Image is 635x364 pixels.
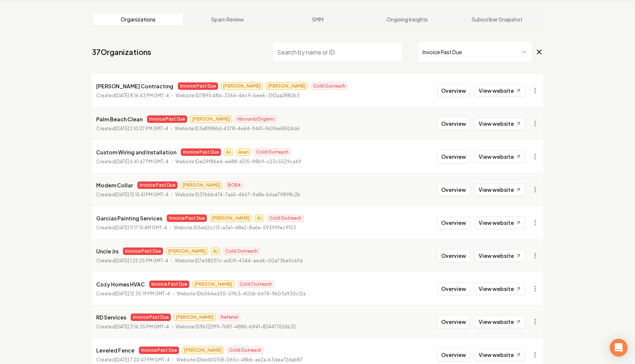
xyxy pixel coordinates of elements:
[96,346,134,355] p: Leveled Fence
[174,224,296,232] p: Website ID 5e62cc13-a3e1-48e2-8a6e-59399fec9153
[475,282,525,295] a: View website
[115,126,168,131] time: [DATE] 2:10:27 PM GMT-4
[180,181,222,189] span: [PERSON_NAME]
[192,281,234,288] span: [PERSON_NAME]
[437,183,470,196] button: Overview
[235,115,277,123] span: Inbound/Organic
[175,191,300,199] p: Website ID 37bbbd74-7aa5-4667-9a8e-b6aa79898c2b
[96,148,176,157] p: Custom Wiring and Installation
[475,84,525,97] a: View website
[224,148,233,156] span: AJ
[437,348,470,361] button: Overview
[175,158,301,165] p: Website ID e09f86e4-ee88-4215-98b9-c23c5529ca69
[96,313,126,322] p: RD Services
[437,216,470,229] button: Overview
[273,13,362,25] a: SMM
[311,82,348,90] span: Cold Outreach
[115,93,169,98] time: [DATE] 8:16:43 PM GMT-4
[96,125,168,132] p: Created
[475,348,525,361] a: View website
[177,290,306,298] p: Website ID b064ed30-09b3-400b-b674-9b03a930c12a
[96,82,173,91] p: [PERSON_NAME] Contracting
[96,181,133,190] p: Modern Collar
[96,158,169,165] p: Created
[115,291,170,296] time: [DATE] 12:35:19 PM GMT-4
[183,13,273,25] a: Spam Review
[176,323,296,331] p: Website ID 9b122ff9-7687-4886-b941-824477626b32
[272,42,403,62] input: Search by name or ID
[115,258,168,263] time: [DATE] 1:25:25 PM GMT-4
[139,347,179,354] span: Invoice Past Due
[96,115,143,124] p: Palm Beach Clean
[96,280,145,289] p: Cozy Homes HVAC
[96,191,169,199] p: Created
[115,324,169,329] time: [DATE] 3:16:35 PM GMT-4
[437,249,470,262] button: Overview
[175,125,300,132] p: Website ID 3a81986d-4378-4e64-9441-f609a68524d6
[437,84,470,97] button: Overview
[115,357,170,363] time: [DATE] 7:20:47 PM GMT-4
[178,82,218,90] span: Invoice Past Due
[475,150,525,163] a: View website
[167,214,207,222] span: Invoice Past Due
[475,183,525,196] a: View website
[96,247,118,256] p: Uncle Jrs
[93,13,183,25] a: Organizations
[219,314,240,321] span: Referral
[96,214,162,223] p: Garcias Painting Services
[210,214,252,222] span: [PERSON_NAME]
[174,314,216,321] span: [PERSON_NAME]
[166,247,208,255] span: [PERSON_NAME]
[223,247,260,255] span: Cold Outreach
[255,214,264,222] span: AJ
[475,249,525,262] a: View website
[176,356,303,364] p: Website ID bed00158-065c-48bb-ae2a-b3dea72dab87
[182,347,224,354] span: [PERSON_NAME]
[254,148,291,156] span: Cold Outreach
[211,247,220,255] span: AJ
[362,13,452,25] a: Ongoing Insights
[475,315,525,328] a: View website
[227,347,264,354] span: Cold Outreach
[237,281,274,288] span: Cold Outreach
[92,47,151,57] a: 37Organizations
[452,13,542,25] a: Subscriber Snapshot
[115,192,169,197] time: [DATE] 12:15:41 PM GMT-4
[96,356,170,364] p: Created
[123,247,163,255] span: Invoice Past Due
[96,323,169,331] p: Created
[96,224,167,232] p: Created
[176,92,300,99] p: Website ID 7891c484-3366-46c9-bee6-31f2aa2880b3
[225,181,243,189] span: BCBA
[475,216,525,229] a: View website
[475,117,525,130] a: View website
[181,148,221,156] span: Invoice Past Due
[266,82,308,90] span: [PERSON_NAME]
[267,214,304,222] span: Cold Outreach
[610,339,628,357] div: Open Intercom Messenger
[96,290,170,298] p: Created
[115,225,167,230] time: [DATE] 11:17:15 AM GMT-4
[437,150,470,163] button: Overview
[221,82,263,90] span: [PERSON_NAME]
[147,115,187,123] span: Invoice Past Due
[96,92,169,99] p: Created
[115,159,169,164] time: [DATE] 6:41:47 PM GMT-4
[149,281,189,288] span: Invoice Past Due
[437,282,470,295] button: Overview
[437,315,470,328] button: Overview
[437,117,470,130] button: Overview
[137,181,178,189] span: Invoice Past Due
[175,257,303,265] p: Website ID 7e58237c-ad09-4344-aed6-00a73be5cbfd
[236,148,251,156] span: Avan
[131,314,171,321] span: Invoice Past Due
[190,115,232,123] span: [PERSON_NAME]
[96,257,168,265] p: Created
